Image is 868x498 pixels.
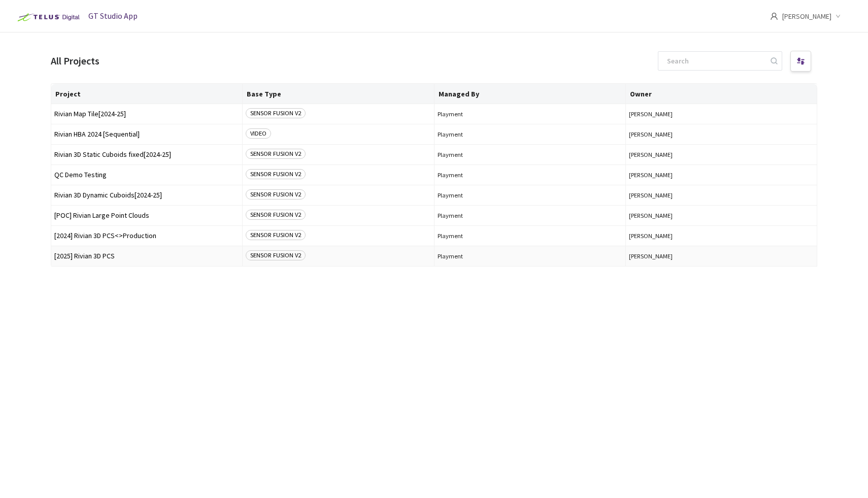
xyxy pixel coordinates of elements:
th: Managed By [435,84,626,104]
th: Project [51,84,243,104]
span: SENSOR FUSION V2 [246,250,306,260]
th: Base Type [243,84,434,104]
span: Playment [438,130,622,138]
span: Rivian 3D Static Cuboids fixed[2024-25] [54,151,239,158]
button: [PERSON_NAME] [629,130,814,138]
span: down [836,14,841,19]
span: Playment [438,252,622,260]
span: Playment [438,110,622,118]
span: Rivian 3D Dynamic Cuboids[2024-25] [54,191,239,199]
span: SENSOR FUSION V2 [246,169,306,179]
span: Playment [438,232,622,240]
span: SENSOR FUSION V2 [246,230,306,240]
span: [2024] Rivian 3D PCS<>Production [54,232,239,240]
span: SENSOR FUSION V2 [246,108,306,118]
span: [POC] Rivian Large Point Clouds [54,212,239,219]
img: Telus [12,9,83,25]
button: [PERSON_NAME] [629,232,814,240]
span: Playment [438,212,622,219]
span: GT Studio App [88,11,138,21]
button: [PERSON_NAME] [629,212,814,219]
span: Playment [438,151,622,158]
span: QC Demo Testing [54,171,239,179]
button: [PERSON_NAME] [629,171,814,179]
button: [PERSON_NAME] [629,151,814,158]
span: SENSOR FUSION V2 [246,149,306,159]
span: user [770,12,778,20]
span: SENSOR FUSION V2 [246,210,306,220]
button: [PERSON_NAME] [629,252,814,260]
th: Owner [626,84,817,104]
button: [PERSON_NAME] [629,110,814,118]
span: VIDEO [246,128,271,139]
span: [2025] Rivian 3D PCS [54,252,239,260]
span: Rivian Map Tile[2024-25] [54,110,239,118]
input: Search [661,52,769,70]
span: Playment [438,171,622,179]
span: Playment [438,191,622,199]
span: SENSOR FUSION V2 [246,189,306,200]
div: All Projects [51,53,99,69]
button: [PERSON_NAME] [629,191,814,199]
span: Rivian HBA 2024 [Sequential] [54,130,239,138]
